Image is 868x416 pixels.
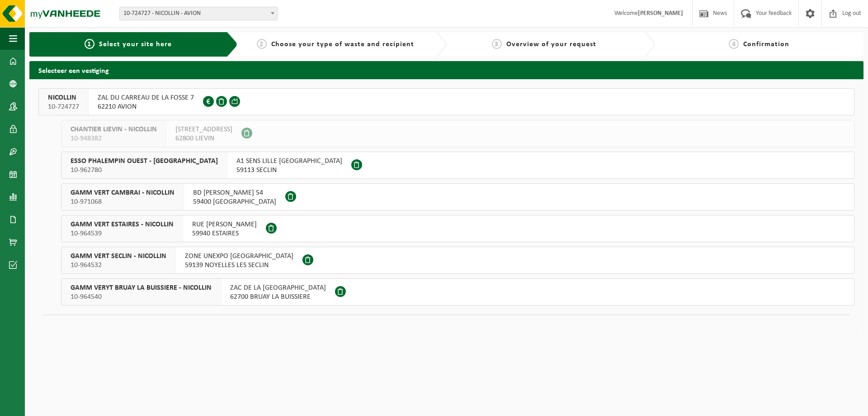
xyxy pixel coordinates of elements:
span: 10-962780 [71,166,218,175]
span: 10-724727 - NICOLLIN - AVION [119,7,278,20]
span: [STREET_ADDRESS] [175,125,232,134]
button: NICOLLIN 10-724727 ZAL DU CARREAU DE LA FOSSE 762210 AVION [38,88,854,115]
button: GAMM VERT CAMBRAI - NICOLLIN 10-971068 BD [PERSON_NAME] 5459400 [GEOGRAPHIC_DATA] [61,183,854,210]
span: NICOLLIN [48,93,79,102]
button: GAMM VERT SECLIN - NICOLLIN 10-964532 ZONE UNEXPO [GEOGRAPHIC_DATA]59139 NOYELLES LES SECLIN [61,247,854,274]
span: GAMM VERYT BRUAY LA BUISSIERE - NICOLLIN [71,283,212,292]
span: Choose your type of waste and recipient [271,41,414,48]
span: GAMM VERT CAMBRAI - NICOLLIN [71,188,175,197]
span: BD [PERSON_NAME] 54 [193,188,276,197]
span: 62700 BRUAY LA BUISSIERE [230,292,326,301]
span: 1 [85,39,94,49]
span: ZAL DU CARREAU DE LA FOSSE 7 [98,93,194,102]
span: 10-964532 [71,261,166,270]
span: 59139 NOYELLES LES SECLIN [185,261,293,270]
span: Confirmation [743,41,789,48]
span: A1 SENS LILLE [GEOGRAPHIC_DATA] [236,157,342,166]
span: 59113 SECLIN [236,166,342,175]
span: 10-964539 [71,229,174,238]
span: ZONE UNEXPO [GEOGRAPHIC_DATA] [185,252,293,261]
span: 10-724727 [48,102,79,111]
button: GAMM VERT ESTAIRES - NICOLLIN 10-964539 RUE [PERSON_NAME]59940 ESTAIRES [61,215,854,242]
strong: [PERSON_NAME] [638,10,683,17]
span: 10-971068 [71,197,175,206]
button: GAMM VERYT BRUAY LA BUISSIERE - NICOLLIN 10-964540 ZAC DE LA [GEOGRAPHIC_DATA]62700 BRUAY LA BUIS... [61,278,854,306]
span: ZAC DE LA [GEOGRAPHIC_DATA] [230,283,326,292]
span: 62800 LIEVIN [175,134,232,143]
span: 10-724727 - NICOLLIN - AVION [120,7,277,20]
span: 59940 ESTAIRES [192,229,257,238]
span: CHANTIER LIEVIN - NICOLLIN [71,125,157,134]
span: 4 [729,39,739,49]
span: GAMM VERT SECLIN - NICOLLIN [71,252,166,261]
button: ESSO PHALEMPIN OUEST - [GEOGRAPHIC_DATA] 10-962780 A1 SENS LILLE [GEOGRAPHIC_DATA]59113 SECLIN [61,152,854,179]
span: 10-964540 [71,292,212,301]
span: RUE [PERSON_NAME] [192,220,257,229]
span: Overview of your request [506,41,596,48]
span: Select your site here [99,41,172,48]
span: GAMM VERT ESTAIRES - NICOLLIN [71,220,174,229]
span: ESSO PHALEMPIN OUEST - [GEOGRAPHIC_DATA] [71,157,218,166]
span: 10-948382 [71,134,157,143]
span: 62210 AVION [98,102,194,111]
span: 59400 [GEOGRAPHIC_DATA] [193,197,276,206]
h2: Selecteer een vestiging [29,61,863,79]
span: 2 [257,39,267,49]
span: 3 [492,39,502,49]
